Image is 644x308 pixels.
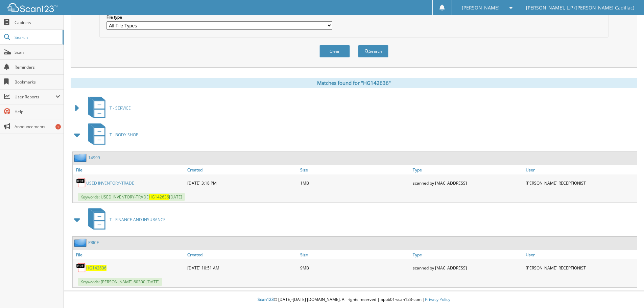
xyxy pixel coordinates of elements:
[15,124,60,129] span: Announcements
[88,155,100,161] a: 14999
[78,193,185,201] span: Keywords: USED INVENTORY-TRADE [DATE]
[74,238,88,247] img: folder2.png
[411,261,524,275] div: scanned by [MAC_ADDRESS]
[524,165,637,174] a: User
[411,250,524,259] a: Type
[84,95,131,121] a: T - SERVICE
[186,250,299,259] a: Created
[186,176,299,190] div: [DATE] 3:18 PM
[15,94,55,100] span: User Reports
[55,124,61,129] div: 1
[319,45,350,57] button: Clear
[411,176,524,190] div: scanned by [MAC_ADDRESS]
[15,79,60,85] span: Bookmarks
[88,240,99,245] a: PRICE
[86,265,106,271] a: HG142636
[258,297,274,302] span: Scan123
[73,250,186,259] a: File
[73,165,186,174] a: File
[106,14,332,20] label: File type
[524,250,637,259] a: User
[84,206,166,233] a: T - FINANCE AND INSURANCE
[78,278,162,286] span: Keywords: [PERSON_NAME] 60300 [DATE]
[358,45,388,57] button: Search
[74,153,88,162] img: folder2.png
[110,217,166,222] span: T - FINANCE AND INSURANCE
[186,261,299,275] div: [DATE] 10:51 AM
[299,250,411,259] a: Size
[524,176,637,190] div: [PERSON_NAME] RECEPTIONIST
[462,6,500,10] span: [PERSON_NAME]
[15,34,59,40] span: Search
[76,178,86,188] img: PDF.png
[110,132,138,138] span: T - BODY SHOP
[425,297,450,302] a: Privacy Policy
[76,263,86,273] img: PDF.png
[299,165,411,174] a: Size
[186,165,299,174] a: Created
[84,121,138,148] a: T - BODY SHOP
[411,165,524,174] a: Type
[15,64,60,70] span: Reminders
[149,194,169,200] span: HG142636
[15,109,60,115] span: Help
[110,105,131,111] span: T - SERVICE
[526,6,634,10] span: [PERSON_NAME], L.P ([PERSON_NAME] Cadillac)
[15,49,60,55] span: Scan
[64,291,644,308] div: © [DATE]-[DATE] [DOMAIN_NAME]. All rights reserved | appb01-scan123-com |
[71,78,637,88] div: Matches found for "HG142636"
[86,180,134,186] a: USED INVENTORY-TRADE
[524,261,637,275] div: [PERSON_NAME] RECEPTIONIST
[299,261,411,275] div: 9MB
[7,3,57,12] img: scan123-logo-white.svg
[299,176,411,190] div: 1MB
[15,20,60,25] span: Cabinets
